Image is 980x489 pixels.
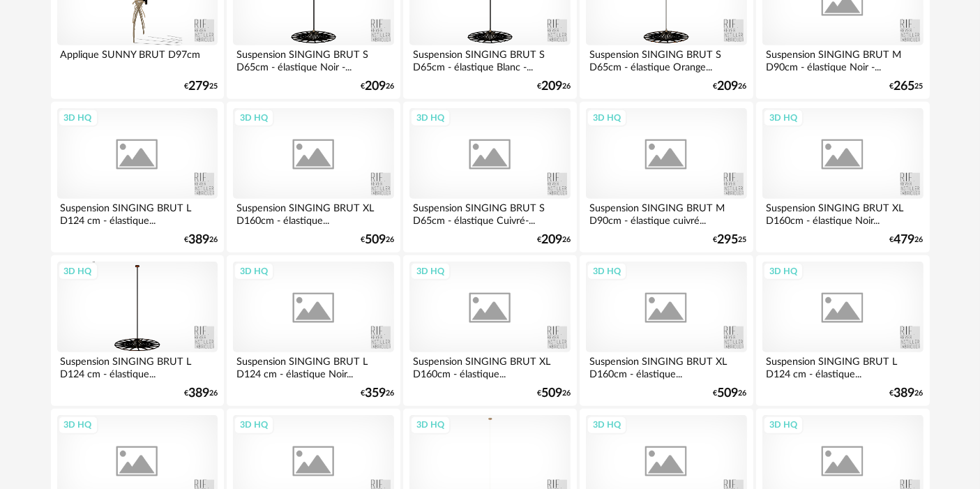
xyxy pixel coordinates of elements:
[718,82,739,91] span: 209
[365,235,386,245] span: 509
[57,45,218,73] div: Applique SUNNY BRUT D97cm
[541,82,562,91] span: 209
[587,262,627,280] div: 3D HQ
[58,262,98,280] div: 3D HQ
[537,82,571,91] div: € 26
[586,352,746,380] div: Suspension SINGING BRUT XL D160cm - élastique...
[188,389,209,398] span: 389
[410,262,451,280] div: 3D HQ
[227,255,400,406] a: 3D HQ Suspension SINGING BRUT L D124 cm - élastique Noir... €35926
[890,235,924,245] div: € 26
[894,389,915,398] span: 389
[890,82,924,91] div: € 25
[537,389,571,398] div: € 26
[756,255,929,406] a: 3D HQ Suspension SINGING BRUT L D124 cm - élastique... €38926
[233,352,393,380] div: Suspension SINGING BRUT L D124 cm - élastique Noir...
[51,255,224,406] a: 3D HQ Suspension SINGING BRUT L D124 cm - élastique... €38926
[890,389,924,398] div: € 26
[57,352,218,380] div: Suspension SINGING BRUT L D124 cm - élastique...
[718,235,739,245] span: 295
[587,416,627,434] div: 3D HQ
[410,416,451,434] div: 3D HQ
[184,235,218,245] div: € 26
[57,199,218,227] div: Suspension SINGING BRUT L D124 cm - élastique...
[894,82,915,91] span: 265
[184,389,218,398] div: € 26
[714,82,747,91] div: € 26
[537,235,571,245] div: € 26
[714,389,747,398] div: € 26
[188,235,209,245] span: 389
[762,199,923,227] div: Suspension SINGING BRUT XL D160cm - élastique Noir...
[410,109,451,127] div: 3D HQ
[763,416,804,434] div: 3D HQ
[756,102,929,253] a: 3D HQ Suspension SINGING BRUT XL D160cm - élastique Noir... €47926
[365,82,386,91] span: 209
[51,102,224,253] a: 3D HQ Suspension SINGING BRUT L D124 cm - élastique... €38926
[586,199,746,227] div: Suspension SINGING BRUT M D90cm - élastique cuivré...
[234,262,274,280] div: 3D HQ
[233,45,393,73] div: Suspension SINGING BRUT S D65cm - élastique Noir -...
[361,235,394,245] div: € 26
[58,416,98,434] div: 3D HQ
[762,45,923,73] div: Suspension SINGING BRUT M D90cm - élastique Noir -...
[58,109,98,127] div: 3D HQ
[403,255,576,406] a: 3D HQ Suspension SINGING BRUT XL D160cm - élastique... €50926
[234,109,274,127] div: 3D HQ
[541,389,562,398] span: 509
[403,102,576,253] a: 3D HQ Suspension SINGING BRUT S D65cm - élastique Cuivré-... €20926
[587,109,627,127] div: 3D HQ
[718,389,739,398] span: 509
[184,82,218,91] div: € 25
[763,262,804,280] div: 3D HQ
[541,235,562,245] span: 209
[409,199,570,227] div: Suspension SINGING BRUT S D65cm - élastique Cuivré-...
[234,416,274,434] div: 3D HQ
[894,235,915,245] span: 479
[227,102,400,253] a: 3D HQ Suspension SINGING BRUT XL D160cm - élastique... €50926
[762,352,923,380] div: Suspension SINGING BRUT L D124 cm - élastique...
[409,45,570,73] div: Suspension SINGING BRUT S D65cm - élastique Blanc -...
[580,102,753,253] a: 3D HQ Suspension SINGING BRUT M D90cm - élastique cuivré... €29525
[580,255,753,406] a: 3D HQ Suspension SINGING BRUT XL D160cm - élastique... €50926
[409,352,570,380] div: Suspension SINGING BRUT XL D160cm - élastique...
[361,82,394,91] div: € 26
[365,389,386,398] span: 359
[763,109,804,127] div: 3D HQ
[586,45,746,73] div: Suspension SINGING BRUT S D65cm - élastique Orange...
[188,82,209,91] span: 279
[233,199,393,227] div: Suspension SINGING BRUT XL D160cm - élastique...
[361,389,394,398] div: € 26
[714,235,747,245] div: € 25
